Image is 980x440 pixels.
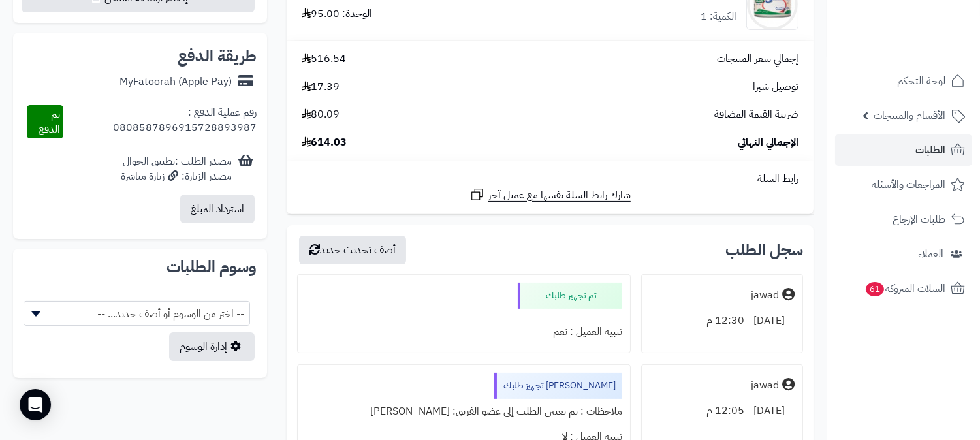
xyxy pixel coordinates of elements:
[751,288,779,303] div: jawad
[874,106,945,125] span: الأقسام والمنتجات
[835,273,972,304] a: السلات المتروكة61
[717,52,798,67] span: إجمالي سعر المنتجات
[897,72,945,90] span: لوحة التحكم
[864,279,945,298] span: السلات المتروكة
[915,141,945,159] span: الطلبات
[835,169,972,200] a: المراجعات والأسئلة
[119,74,232,89] div: MyFatoorah (Apple Pay)
[893,210,945,228] span: طلبات الإرجاع
[121,154,232,184] div: مصدر الطلب :تطبيق الجوال
[488,188,631,203] span: شارك رابط السلة نفسها مع عميل آخر
[39,106,60,137] span: تم الدفع
[918,245,943,263] span: العملاء
[891,33,968,61] img: logo-2.png
[650,398,795,424] div: [DATE] - 12:05 م
[835,204,972,235] a: طلبات الإرجاع
[872,176,945,194] span: المراجعات والأسئلة
[518,283,622,309] div: تم تجهيز طلبك
[302,135,347,150] span: 614.03
[302,80,340,95] span: 17.39
[169,332,255,361] a: إدارة الوسوم
[701,9,736,24] div: الكمية: 1
[725,242,803,258] h3: سجل الطلب
[753,80,798,95] span: توصيل شبرا
[866,282,884,296] span: 61
[302,52,346,67] span: 516.54
[178,48,257,64] h2: طريقة الدفع
[494,373,622,399] div: [PERSON_NAME] تجهيز طلبك
[751,378,779,393] div: jawad
[299,236,406,264] button: أضف تحديث جديد
[121,169,232,184] div: مصدر الزيارة: زيارة مباشرة
[63,105,257,139] div: رقم عملية الدفع : 0808587896915728893987
[302,7,372,22] div: الوحدة: 95.00
[469,187,631,203] a: شارك رابط السلة نفسها مع عميل آخر
[292,172,808,187] div: رابط السلة
[835,65,972,97] a: لوحة التحكم
[24,302,249,326] span: -- اختر من الوسوم أو أضف جديد... --
[24,259,257,275] h2: وسوم الطلبات
[835,238,972,270] a: العملاء
[302,107,340,122] span: 80.09
[306,319,623,345] div: تنبيه العميل : نعم
[835,134,972,166] a: الطلبات
[714,107,798,122] span: ضريبة القيمة المضافة
[738,135,798,150] span: الإجمالي النهائي
[24,301,250,326] span: -- اختر من الوسوم أو أضف جديد... --
[20,389,51,420] div: Open Intercom Messenger
[650,308,795,334] div: [DATE] - 12:30 م
[180,195,255,223] button: استرداد المبلغ
[306,399,623,424] div: ملاحظات : تم تعيين الطلب إلى عضو الفريق: [PERSON_NAME]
